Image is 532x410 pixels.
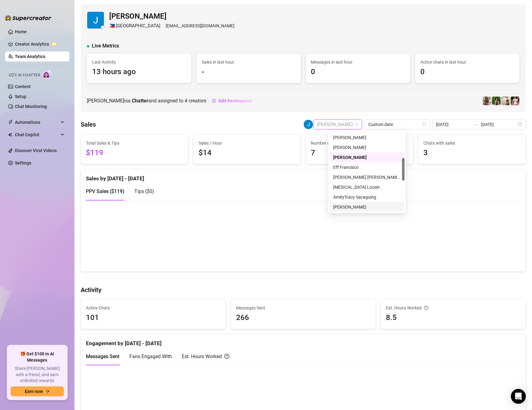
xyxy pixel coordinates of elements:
[236,304,371,311] span: Messages Sent
[15,39,65,49] a: Creator Analytics exclamation-circle
[182,353,229,360] div: Est. Hours Worked
[368,120,426,129] span: Custom date
[134,188,154,194] span: Tips ( $0 )
[511,97,519,105] img: Hector
[304,120,313,129] img: Rupert T.
[132,98,148,104] b: Chatter
[212,99,216,103] span: setting
[81,286,526,294] h4: Activity
[236,312,371,324] span: 266
[116,22,160,30] span: [GEOGRAPHIC_DATA]
[333,194,401,200] div: AmityTracy Sacaguing
[333,154,401,161] div: [PERSON_NAME]
[474,122,479,127] span: to
[329,142,405,152] div: Frank Vincent Coco
[481,121,516,128] input: End date
[15,117,59,127] span: Automations
[311,66,405,78] span: 0
[15,148,57,153] a: Discover Viral Videos
[109,22,235,30] div: [EMAIL_ADDRESS][DOMAIN_NAME]
[15,160,31,165] a: Settings
[311,59,405,65] span: Messages in last hour
[511,389,526,404] div: Open Intercom Messenger
[15,94,26,99] a: Setup
[86,312,221,324] span: 101
[109,11,235,22] span: [PERSON_NAME]
[329,172,405,182] div: Rick Gino Tarcena
[109,22,115,30] span: 🇵🇭
[333,164,401,171] div: Eff Francisco
[92,42,119,50] span: Live Metrics
[202,59,296,65] span: Sales in last hour
[311,147,408,159] span: 7
[11,351,64,363] span: 🎁 Get $100 in AI Messages
[420,59,514,65] span: Active chats in last hour
[42,70,52,79] img: AI Chatter
[86,147,183,159] span: $119
[329,202,405,212] div: Mary Jane Moreno
[329,162,405,172] div: Eff Francisco
[420,66,514,78] span: 0
[424,304,428,311] span: question-circle
[86,334,521,348] div: Engagement by [DATE] - [DATE]
[436,121,471,128] input: Start date
[329,152,405,162] div: Rupert T.
[25,389,43,394] span: Earn now
[311,140,408,146] span: Number of PPVs Sold
[329,133,405,142] div: Jeffery Bamba
[219,98,252,103] span: Edit Permissions
[333,144,401,151] div: [PERSON_NAME]
[501,97,510,105] img: Ralphy
[199,140,296,146] span: Sales / Hour
[92,66,186,78] span: 13 hours ago
[86,140,183,146] span: Total Sales & Tips
[474,122,479,127] span: swap-right
[423,140,521,146] span: Chats with sales
[15,104,47,109] a: Chat Monitoring
[185,98,187,104] span: 4
[45,389,50,394] span: arrow-right
[224,353,229,360] span: question-circle
[492,97,501,105] img: Nathaniel
[317,120,358,129] span: Rupert T.
[5,15,51,21] img: logo-BBDzfeDw.svg
[129,354,172,359] span: Fans Engaged With
[333,204,401,210] div: [PERSON_NAME]
[15,130,59,140] span: Chat Copilot
[212,96,252,106] button: Edit Permissions
[483,97,491,105] img: Nathaniel
[86,304,221,311] span: Active Chats
[333,134,401,141] div: [PERSON_NAME]
[11,366,64,384] span: Share [PERSON_NAME] with a friend, and earn unlimited rewards
[333,184,401,191] div: [MEDICAL_DATA] Locsin
[15,29,27,34] a: Home
[87,97,206,105] span: [PERSON_NAME] is a and assigned to creators
[87,12,104,29] img: Rupert T.
[8,133,12,137] img: Chat Copilot
[86,354,119,359] span: Messages Sent
[423,147,521,159] span: 3
[386,304,521,311] div: Est. Hours Worked
[9,72,40,78] span: Izzy AI Chatter
[92,59,186,65] span: Last Activity
[333,174,401,181] div: [PERSON_NAME] [PERSON_NAME] Tarcena
[329,192,405,202] div: AmityTracy Sacaguing
[422,123,426,126] span: calendar
[86,169,521,183] div: Sales by [DATE] - [DATE]
[386,312,521,324] span: 8.5
[329,182,405,192] div: Exon Locsin
[199,147,296,159] span: $14
[15,54,45,59] a: Team Analytics
[86,188,124,194] span: PPV Sales ( $119 )
[8,120,13,125] span: thunderbolt
[202,66,296,78] span: -
[81,120,96,129] h4: Sales
[11,386,64,396] button: Earn nowarrow-right
[15,84,31,89] a: Content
